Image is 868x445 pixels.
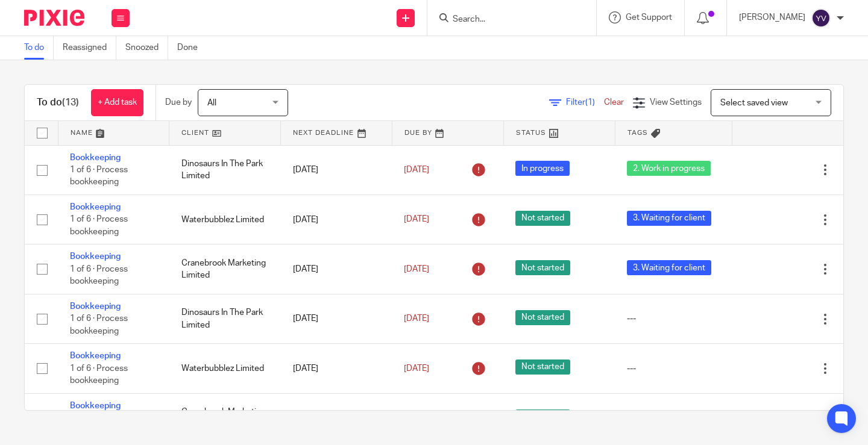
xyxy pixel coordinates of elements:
[169,244,281,294] td: Cranebrook Marketing Limited
[70,166,128,187] span: 1 of 6 · Process bookkeeping
[91,89,143,116] a: + Add task
[404,314,429,323] span: [DATE]
[811,8,831,28] img: svg%3E
[70,252,121,261] a: Bookkeeping
[281,145,392,194] td: [DATE]
[604,98,624,107] a: Clear
[627,363,720,375] div: ---
[169,194,281,244] td: Waterbubblez Limited
[281,393,392,443] td: [DATE]
[566,98,604,107] span: Filter
[627,313,720,325] div: ---
[585,98,595,107] span: (1)
[24,36,54,60] a: To do
[720,99,788,107] span: Select saved view
[169,344,281,393] td: Waterbubblez Limited
[404,265,429,273] span: [DATE]
[169,294,281,343] td: Dinosaurs In The Park Limited
[70,352,121,360] a: Bookkeeping
[627,211,711,226] span: 3. Waiting for client
[626,13,672,22] span: Get Support
[404,364,429,373] span: [DATE]
[177,36,207,60] a: Done
[281,244,392,294] td: [DATE]
[169,145,281,194] td: Dinosaurs In The Park Limited
[515,310,570,325] span: Not started
[37,96,79,109] h1: To do
[125,36,168,60] a: Snoozed
[627,161,711,176] span: 2. Work in progress
[70,402,121,410] a: Bookkeeping
[70,154,121,162] a: Bookkeeping
[169,393,281,443] td: Cranebrook Marketing Limited
[24,10,84,26] img: Pixie
[62,98,79,107] span: (13)
[207,99,216,107] span: All
[627,260,711,275] span: 3. Waiting for client
[63,36,116,60] a: Reassigned
[515,260,570,275] span: Not started
[70,302,121,311] a: Bookkeeping
[404,216,429,224] span: [DATE]
[70,216,128,237] span: 1 of 6 · Process bookkeeping
[451,14,560,25] input: Search
[281,294,392,343] td: [DATE]
[70,314,128,335] span: 1 of 6 · Process bookkeeping
[281,344,392,393] td: [DATE]
[70,364,128,385] span: 1 of 6 · Process bookkeeping
[165,96,192,108] p: Due by
[70,203,121,211] a: Bookkeeping
[515,161,570,176] span: In progress
[404,166,429,174] span: [DATE]
[281,194,392,244] td: [DATE]
[627,129,648,136] span: Tags
[515,211,570,226] span: Not started
[739,11,805,23] p: [PERSON_NAME]
[650,98,702,107] span: View Settings
[70,265,128,286] span: 1 of 6 · Process bookkeeping
[515,409,570,425] span: Not started
[515,359,570,375] span: Not started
